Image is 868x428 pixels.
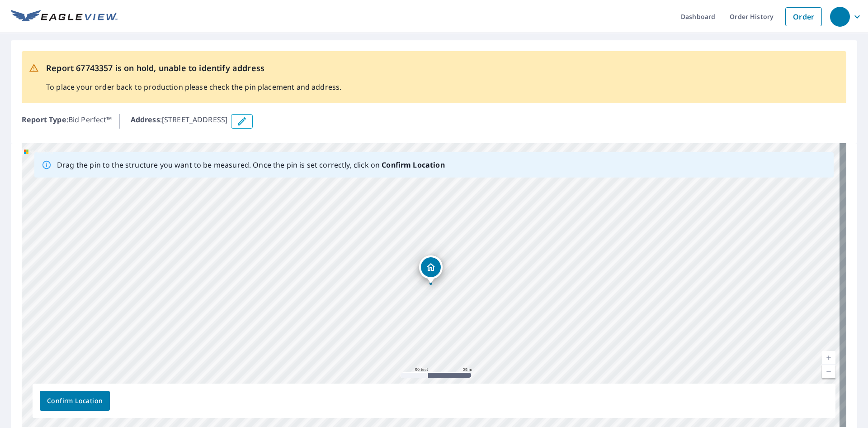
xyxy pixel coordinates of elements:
b: Address [131,115,160,125]
b: Confirm Location [382,160,444,170]
p: Drag the pin to the structure you want to be measured. Once the pin is set correctly, click on [57,159,445,170]
a: Current Level 19, Zoom In [822,351,835,365]
span: Confirm Location [47,395,103,407]
div: Dropped pin, building 1, Residential property, 3011 Grand Lakeview Dr Humble, TX 77388 [419,255,443,284]
p: To place your order back to production please check the pin placement and address. [46,82,341,92]
a: Current Level 19, Zoom Out [822,365,835,378]
button: Confirm Location [40,391,110,411]
img: EV Logo [11,10,118,24]
p: Report 67743357 is on hold, unable to identify address [46,62,341,74]
a: Order [785,7,822,26]
b: Report Type [22,115,66,125]
p: : [STREET_ADDRESS] [131,114,228,129]
p: : Bid Perfect™ [22,114,112,129]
